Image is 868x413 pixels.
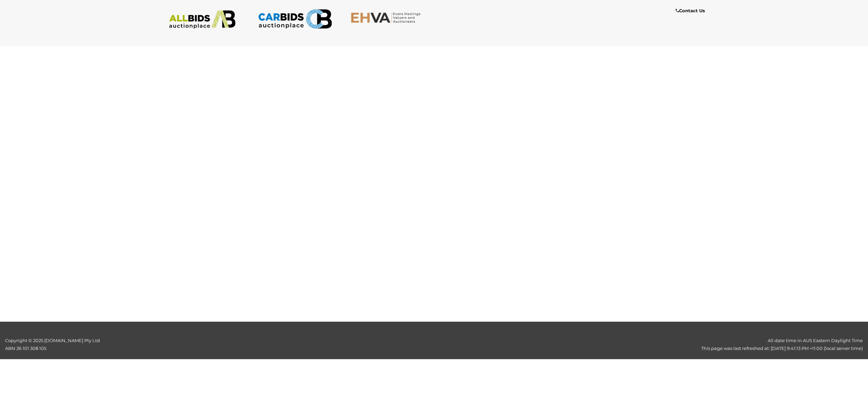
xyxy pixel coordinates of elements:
img: ALLBIDS.com.au [165,10,239,29]
div: All date time in AUS Eastern Daylight Time This page was last refreshed at: [DATE] 9:41:13 PM +11... [217,337,868,353]
a: Contact Us [676,7,707,15]
img: EHVA.com.au [351,12,425,23]
img: CARBIDS.com.au [258,7,332,31]
b: Contact Us [676,8,705,13]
